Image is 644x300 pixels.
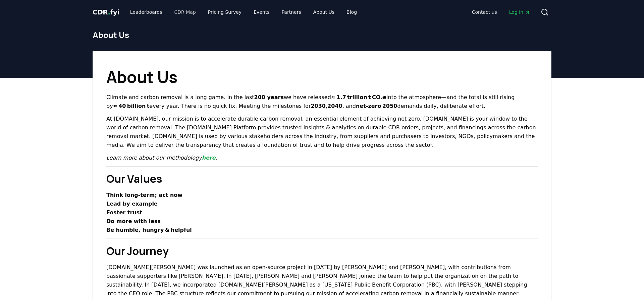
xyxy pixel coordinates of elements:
[106,171,538,187] h2: Our Values
[504,6,535,18] a: Log in
[106,209,142,216] strong: Foster trust
[341,6,362,18] a: Blog
[106,115,538,149] p: At [DOMAIN_NAME], our mission is to accelerate durable carbon removal, an essential element of ac...
[106,227,192,233] strong: Be humble, hungry & helpful
[125,6,362,18] nav: Main
[308,6,340,18] a: About Us
[106,218,161,224] strong: Do more with less
[106,201,158,207] strong: Lead by example
[509,9,530,15] span: Log in
[106,263,538,298] p: [DOMAIN_NAME][PERSON_NAME] was launched as an open-source project in [DATE] by [PERSON_NAME] and ...
[202,155,216,161] a: here
[106,243,538,259] h2: Our Journey
[356,103,397,109] strong: net‑zero 2050
[331,94,386,100] strong: ≈ 1.7 trillion t CO₂e
[311,103,326,109] strong: 2030
[106,93,538,111] p: Climate and carbon removal is a long game. In the last we have released into the atmosphere—and t...
[203,6,247,18] a: Pricing Survey
[467,6,502,18] a: Contact us
[327,103,342,109] strong: 2040
[106,192,182,198] strong: Think long‑term; act now
[125,6,168,18] a: Leaderboards
[106,155,217,161] em: Learn more about our methodology .
[93,7,119,17] a: CDR.fyi
[106,65,538,89] h1: About Us
[254,94,284,100] strong: 200 years
[169,6,201,18] a: CDR Map
[113,103,150,109] strong: ≈ 40 billion t
[467,6,535,18] nav: Main
[93,30,551,40] h1: About Us
[276,6,307,18] a: Partners
[108,8,110,16] span: .
[93,8,119,16] span: CDR fyi
[248,6,275,18] a: Events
